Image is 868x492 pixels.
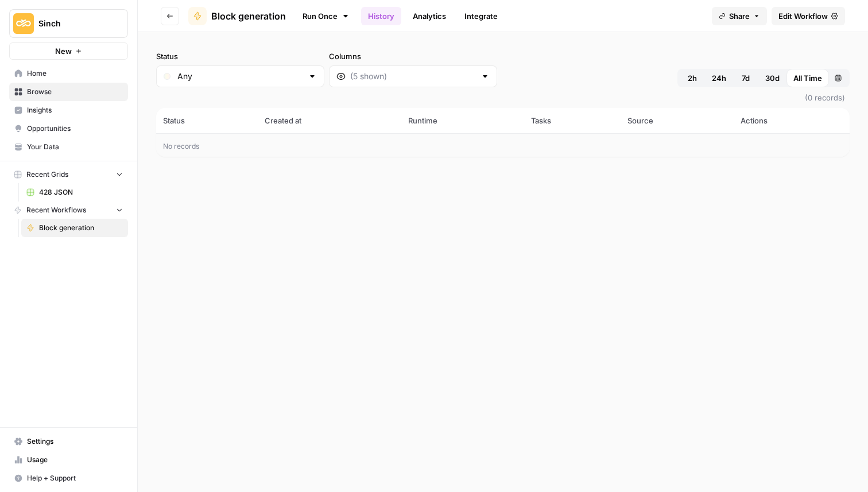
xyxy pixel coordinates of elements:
[778,10,828,22] span: Edit Workflow
[27,87,123,97] span: Browse
[458,7,505,25] a: Integrate
[621,108,734,133] th: Source
[688,72,697,84] span: 2h
[361,7,401,25] a: History
[156,51,324,62] label: Status
[350,71,476,82] input: (5 shown)
[406,7,453,25] a: Analytics
[772,7,845,25] a: Edit Workflow
[729,10,750,22] span: Share
[680,69,705,87] button: 2h
[27,473,123,483] span: Help + Support
[9,42,128,60] button: New
[401,108,524,133] th: Runtime
[733,69,758,87] button: 7d
[9,101,128,119] a: Insights
[793,72,822,84] span: All Time
[27,68,123,79] span: Home
[9,9,128,38] button: Workspace: Sinch
[329,51,497,62] label: Columns
[39,187,123,197] span: 428 JSON
[21,183,128,202] a: 428 JSON
[27,105,123,115] span: Insights
[26,205,86,215] span: Recent Workflows
[55,45,72,57] span: New
[758,69,786,87] button: 30d
[27,455,123,465] span: Usage
[9,432,128,451] a: Settings
[156,108,258,133] th: Status
[9,64,128,83] a: Home
[38,18,108,29] span: Sinch
[742,72,750,84] span: 7d
[13,13,34,34] img: Sinch Logo
[712,72,726,84] span: 24h
[163,142,199,150] span: No records
[21,219,128,237] a: Block generation
[156,87,850,108] span: (0 records)
[9,83,128,101] a: Browse
[27,436,123,447] span: Settings
[9,202,128,219] button: Recent Workflows
[177,71,303,82] input: Any
[734,108,850,133] th: Actions
[188,7,286,25] a: Block generation
[27,123,123,134] span: Opportunities
[9,166,128,183] button: Recent Grids
[705,69,733,87] button: 24h
[524,108,621,133] th: Tasks
[258,108,402,133] th: Created at
[39,223,123,233] span: Block generation
[26,169,68,180] span: Recent Grids
[9,138,128,156] a: Your Data
[211,9,286,23] span: Block generation
[9,451,128,469] a: Usage
[712,7,767,25] button: Share
[765,72,780,84] span: 30d
[295,6,356,26] a: Run Once
[9,469,128,487] button: Help + Support
[27,142,123,152] span: Your Data
[9,119,128,138] a: Opportunities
